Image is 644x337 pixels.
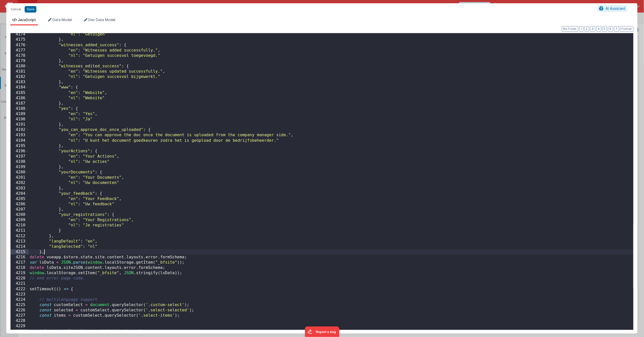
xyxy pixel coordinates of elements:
[11,297,29,302] div: 4224
[11,318,29,323] div: 4228
[11,175,29,180] div: 4201
[11,111,29,117] div: 4189
[11,196,29,202] div: 4205
[11,149,29,154] div: 4196
[11,191,29,196] div: 4204
[11,143,29,149] div: 4195
[11,159,29,164] div: 4198
[11,228,29,233] div: 4211
[11,308,29,313] div: 4226
[11,37,29,42] div: 4175
[608,26,613,32] button: 6
[11,90,29,95] div: 4185
[11,329,29,334] div: 4230
[11,79,29,85] div: 4183
[11,154,29,159] div: 4197
[11,132,29,138] div: 4193
[305,326,339,337] iframe: Marker.io feedback button
[11,106,29,111] div: 4188
[620,26,633,32] button: Format
[25,6,36,13] button: Save
[11,117,29,122] div: 4190
[11,265,29,270] div: 4218
[596,26,601,32] button: 4
[11,164,29,170] div: 4199
[11,212,29,217] div: 4208
[11,74,29,79] div: 4182
[18,18,36,22] span: JavaScript
[11,313,29,318] div: 4227
[11,127,29,132] div: 4192
[11,233,29,239] div: 4212
[11,186,29,191] div: 4203
[11,42,29,48] div: 4176
[11,180,29,185] div: 4202
[11,276,29,281] div: 4220
[11,302,29,308] div: 4225
[11,249,29,255] div: 4215
[11,95,29,101] div: 4186
[11,286,29,292] div: 4222
[11,270,29,276] div: 4219
[562,26,578,32] button: No Folds
[11,58,29,64] div: 4179
[11,32,29,37] div: 4174
[11,138,29,143] div: 4194
[88,18,115,22] span: Dev Data Model
[606,6,626,11] span: AI Assistant
[11,122,29,127] div: 4191
[11,323,29,329] div: 4229
[584,26,589,32] button: 2
[11,69,29,74] div: 4181
[11,239,29,244] div: 4213
[11,292,29,297] div: 4223
[11,255,29,260] div: 4216
[11,202,29,207] div: 4206
[11,217,29,223] div: 4209
[11,53,29,58] div: 4178
[52,18,72,22] span: Data Model
[11,281,29,286] div: 4221
[614,26,619,32] button: 7
[11,170,29,175] div: 4200
[598,5,627,12] button: AI Assistant
[579,26,583,32] button: 1
[11,260,29,265] div: 4217
[11,223,29,228] div: 4210
[11,244,29,249] div: 4214
[11,85,29,90] div: 4184
[590,26,595,32] button: 3
[11,64,29,69] div: 4180
[11,101,29,106] div: 4187
[8,6,23,13] button: Cancel
[602,26,607,32] button: 5
[11,48,29,53] div: 4177
[11,207,29,212] div: 4207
